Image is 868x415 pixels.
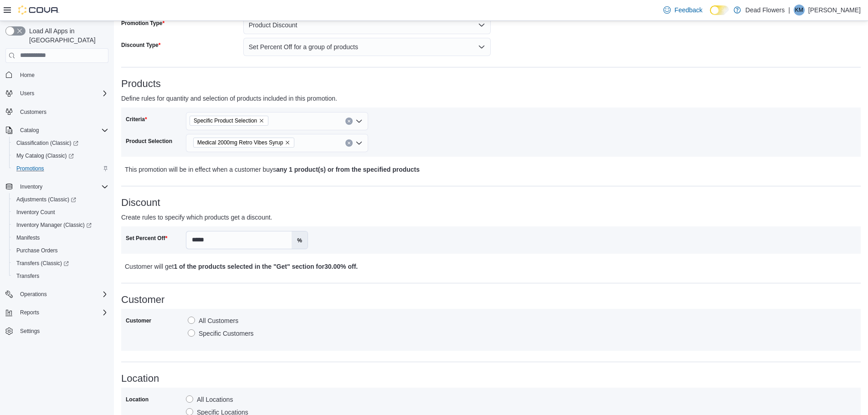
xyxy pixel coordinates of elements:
button: Catalog [2,124,112,137]
span: Home [20,72,35,79]
h3: Location [121,373,861,384]
span: Specific Product Selection [194,116,257,125]
p: This promotion will be in effect when a customer buys [125,164,674,175]
span: Adjustments (Classic) [16,196,76,203]
label: Discount Type [121,41,160,49]
nav: Complex example [5,65,108,362]
span: Purchase Orders [16,247,58,254]
p: Define rules for quantity and selection of products included in this promotion. [121,93,676,104]
span: Classification (Classic) [13,138,108,149]
p: Create rules to specify which products get a discount. [121,212,676,223]
button: Catalog [16,125,42,136]
label: % [292,231,308,249]
button: Customers [2,105,112,118]
button: Product Discount [243,16,491,34]
span: Operations [16,289,108,300]
button: Transfers [9,270,112,282]
button: Remove Specific Product Selection from selection in this group [259,118,264,123]
span: KM [795,5,803,15]
button: Inventory [2,180,112,193]
a: Inventory Count [13,207,59,218]
span: Inventory [20,183,42,190]
h3: Products [121,78,861,89]
span: Adjustments (Classic) [13,194,108,205]
span: Promotions [13,163,108,174]
span: Medical 2000mg Retro Vibes Syrup [197,138,283,147]
button: Clear input [345,118,353,125]
span: Users [16,88,108,99]
a: My Catalog (Classic) [9,149,112,162]
span: Promotions [16,165,44,172]
span: Inventory Manager (Classic) [13,220,108,231]
label: Promotion Type [121,20,164,27]
span: Transfers [13,271,108,282]
button: Reports [2,306,112,319]
span: Specific Product Selection [190,116,268,126]
span: Operations [20,291,47,298]
label: All Customers [188,315,238,326]
button: Clear input [345,139,353,147]
label: Location [126,396,149,403]
span: Home [16,69,108,81]
span: Customers [16,106,108,118]
button: Users [2,87,112,100]
span: Transfers (Classic) [16,260,69,267]
span: Reports [20,309,39,316]
a: Transfers [13,271,43,282]
span: Users [20,90,34,97]
span: Inventory [16,181,108,192]
button: Operations [16,289,51,300]
button: Operations [2,288,112,301]
a: Adjustments (Classic) [13,194,80,205]
span: Transfers (Classic) [13,258,108,269]
p: | [788,5,790,15]
span: Classification (Classic) [16,139,78,147]
label: Specific Customers [188,328,254,339]
b: any 1 product(s) or from the specified products [276,166,420,173]
span: Purchase Orders [13,245,108,256]
a: Transfers (Classic) [13,258,72,269]
button: Manifests [9,231,112,244]
span: Customers [20,108,46,116]
button: Remove Medical 2000mg Retro Vibes Syrup from selection in this group [285,140,290,145]
label: Criteria [126,116,147,123]
img: Cova [18,5,59,15]
a: Transfers (Classic) [9,257,112,270]
a: Classification (Classic) [9,137,112,149]
a: Inventory Manager (Classic) [13,220,95,231]
a: Customers [16,107,50,118]
button: Users [16,88,38,99]
label: Product Selection [126,138,172,145]
input: Dark Mode [710,5,729,15]
label: Customer [126,317,151,324]
button: Inventory [16,181,46,192]
span: Load All Apps in [GEOGRAPHIC_DATA] [26,26,108,45]
span: My Catalog (Classic) [16,152,74,159]
span: Settings [16,325,108,337]
a: Feedback [660,1,706,19]
button: Set Percent Off for a group of products [243,38,491,56]
a: Adjustments (Classic) [9,193,112,206]
span: Transfers [16,272,39,280]
span: Medical 2000mg Retro Vibes Syrup [193,138,294,148]
a: Manifests [13,232,43,243]
a: Inventory Manager (Classic) [9,219,112,231]
span: Inventory Count [16,209,55,216]
label: All Locations [186,394,233,405]
a: Promotions [13,163,48,174]
button: Inventory Count [9,206,112,219]
a: Purchase Orders [13,245,62,256]
a: Classification (Classic) [13,138,82,149]
span: Reports [16,307,108,318]
button: Promotions [9,162,112,175]
span: Inventory Manager (Classic) [16,221,92,229]
h3: Customer [121,294,861,305]
span: Settings [20,328,40,335]
span: Catalog [16,125,108,136]
span: Catalog [20,127,39,134]
button: Home [2,68,112,82]
a: Settings [16,326,43,337]
span: Manifests [16,234,40,241]
p: Customer will get [125,261,674,272]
